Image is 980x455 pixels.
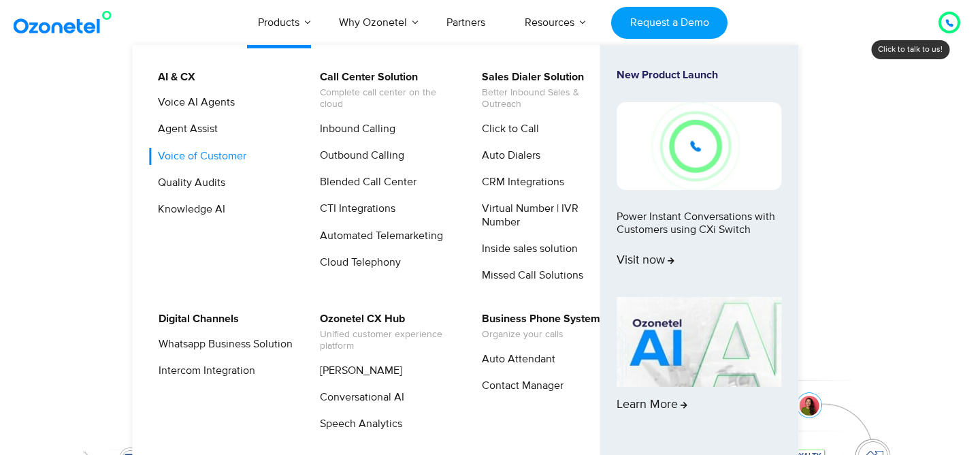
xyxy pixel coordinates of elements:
a: Contact Manager [473,377,566,394]
a: Click to Call [473,121,541,138]
a: Intercom Integration [149,362,257,379]
span: Better Inbound Sales & Outreach [482,87,616,110]
span: Unified customer experience platform [320,329,454,352]
a: Speech Analytics [311,415,404,433]
span: Learn More [617,398,687,413]
a: CTI Integrations [311,200,397,217]
div: Orchestrate Intelligent [65,87,915,130]
a: Learn More [617,297,781,436]
a: Ozonetel CX HubUnified customer experience platform [311,311,456,354]
a: Whatsapp Business Solution [149,336,294,353]
a: New Product LaunchPower Instant Conversations with Customers using CXi SwitchVisit now [617,69,781,292]
a: Call Center SolutionComplete call center on the cloud [311,69,456,112]
div: Customer Experiences [65,122,915,187]
a: Virtual Number | IVR Number [473,200,618,230]
a: Business Phone SystemOrganize your calls [473,311,602,343]
a: AI & CX [149,69,197,86]
a: [PERSON_NAME] [311,362,404,379]
a: CRM Integrations [473,174,566,191]
img: New-Project-17.png [617,102,781,189]
a: Outbound Calling [311,147,406,164]
a: Inside sales solution [473,240,580,257]
a: Quality Audits [149,174,227,191]
span: Complete call center on the cloud [320,87,454,110]
a: Auto Attendant [473,351,557,368]
a: Agent Assist [149,121,220,138]
a: Cloud Telephony [311,254,403,271]
a: Missed Call Solutions [473,267,585,284]
a: Request a Demo [611,7,728,39]
span: Organize your calls [482,329,600,341]
a: Voice AI Agents [149,94,237,111]
a: Voice of Customer [149,148,248,165]
a: Inbound Calling [311,121,397,138]
a: Sales Dialer SolutionBetter Inbound Sales & Outreach [473,69,618,112]
a: Conversational AI [311,389,406,406]
a: Blended Call Center [311,174,419,191]
a: Digital Channels [149,311,240,328]
a: Automated Telemarketing [311,227,445,245]
a: Knowledge AI [149,201,227,218]
span: Visit now [617,253,674,268]
div: Turn every conversation into a growth engine for your enterprise. [65,188,915,203]
a: Auto Dialers [473,147,542,164]
img: AI [617,297,781,387]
